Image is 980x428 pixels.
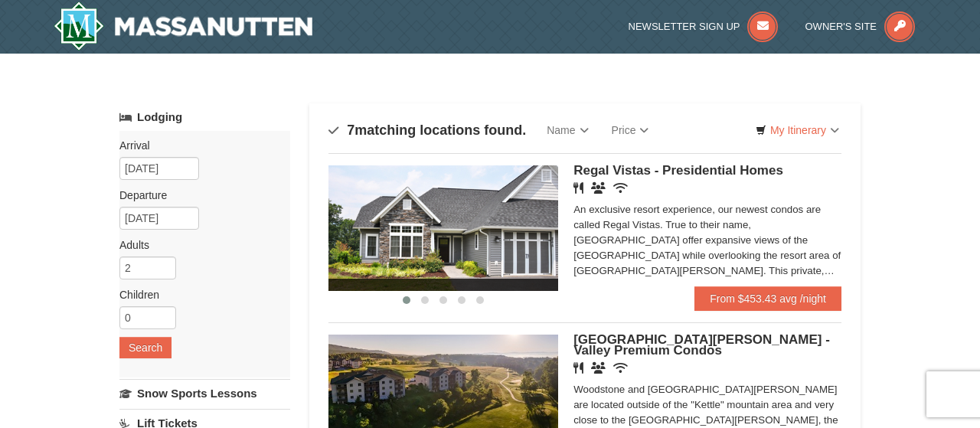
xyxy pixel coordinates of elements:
[119,188,279,203] label: Departure
[591,182,606,194] i: Banquet Facilities
[535,115,599,145] a: Name
[613,182,628,194] i: Wireless Internet (free)
[573,163,783,178] span: Regal Vistas - Presidential Homes
[573,332,830,358] span: [GEOGRAPHIC_DATA][PERSON_NAME] - Valley Premium Condos
[119,379,290,407] a: Snow Sports Lessons
[629,21,779,32] a: Newsletter Sign Up
[573,182,583,194] i: Restaurant
[694,286,841,311] a: From $453.43 avg /night
[328,123,526,138] h4: matching locations found.
[54,2,312,51] a: Massanutten Resort
[119,103,290,131] a: Lodging
[119,237,279,253] label: Adults
[629,21,740,32] span: Newsletter Sign Up
[600,115,661,145] a: Price
[119,287,279,302] label: Children
[54,2,312,51] img: Massanutten Resort Logo
[746,119,849,142] a: My Itinerary
[119,337,171,358] button: Search
[573,202,841,279] div: An exclusive resort experience, our newest condos are called Regal Vistas. True to their name, [G...
[613,362,628,374] i: Wireless Internet (free)
[805,21,877,32] span: Owner's Site
[805,21,916,32] a: Owner's Site
[347,123,354,138] span: 7
[591,362,606,374] i: Banquet Facilities
[119,138,279,153] label: Arrival
[573,362,583,374] i: Restaurant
